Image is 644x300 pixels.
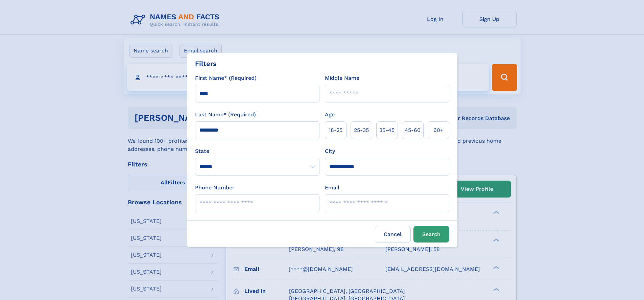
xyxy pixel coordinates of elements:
[195,111,256,119] label: Last Name* (Required)
[405,126,421,134] span: 45‑60
[195,74,257,82] label: First Name* (Required)
[325,74,359,82] label: Middle Name
[329,126,342,134] span: 18‑25
[195,59,217,69] div: Filters
[325,111,335,119] label: Age
[375,226,411,243] label: Cancel
[413,226,449,243] button: Search
[354,126,369,134] span: 25‑35
[325,147,335,155] label: City
[195,184,235,192] label: Phone Number
[379,126,395,134] span: 35‑45
[195,147,319,155] label: State
[433,126,444,134] span: 60+
[325,184,339,192] label: Email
